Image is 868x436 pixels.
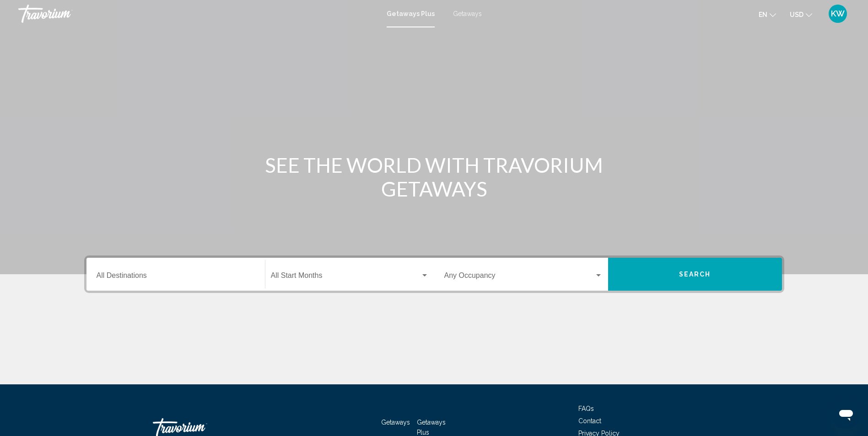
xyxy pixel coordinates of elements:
[759,8,776,21] button: Change language
[263,153,606,201] h1: SEE THE WORLD WITH TRAVORIUM GETAWAYS
[679,271,711,278] span: Search
[831,399,861,429] iframe: Button to launch messaging window
[790,8,812,21] button: Change currency
[831,9,845,18] span: KW
[387,10,435,17] a: Getaways Plus
[578,405,594,412] a: FAQs
[790,11,803,18] span: USD
[417,419,446,436] a: Getaways Plus
[578,417,601,425] a: Contact
[86,258,782,291] div: Search widget
[608,258,782,291] button: Search
[453,10,482,17] a: Getaways
[18,5,377,23] a: Travorium
[381,419,410,426] a: Getaways
[826,4,850,23] button: User Menu
[759,11,767,18] span: en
